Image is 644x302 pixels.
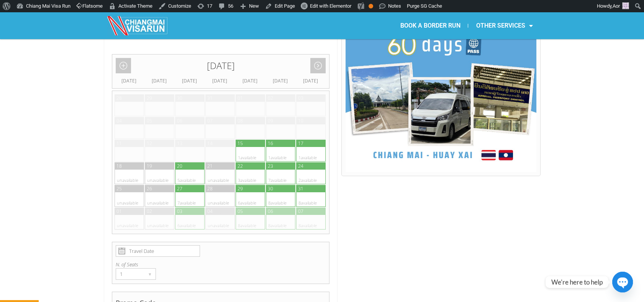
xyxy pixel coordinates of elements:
div: 27 [177,185,182,192]
div: [DATE] [205,77,235,85]
div: 06 [177,117,182,124]
div: 02 [268,95,273,101]
div: 09 [268,117,273,124]
div: 20 [177,163,182,169]
div: 22 [238,163,243,169]
div: 31 [298,185,303,192]
div: 25 [116,185,122,192]
label: N. of Seats [116,261,326,268]
div: [DATE] [174,77,205,85]
a: BOOK A BORDER RUN [392,17,468,35]
span: Edit with Elementor [310,3,351,9]
div: 02 [147,208,152,215]
div: 29 [238,185,243,192]
div: 29 [147,95,152,101]
div: OK [369,4,373,8]
div: 07 [298,208,303,215]
div: 28 [207,185,213,192]
div: [DATE] [295,77,326,85]
div: 04 [116,117,122,124]
span: Aor [613,3,620,9]
div: 12 [147,140,152,147]
div: 28 [116,95,122,101]
div: 10 [298,117,303,124]
div: [DATE] [114,77,144,85]
div: 26 [147,185,152,192]
div: 21 [207,163,213,169]
div: 07 [207,117,213,124]
div: ▾ [145,269,156,279]
div: 30 [268,185,273,192]
div: 14 [207,140,213,147]
div: 30 [177,95,182,101]
div: 04 [207,208,213,215]
div: [DATE] [265,77,295,85]
div: 05 [147,117,152,124]
div: 18 [116,163,122,169]
div: [DATE] [144,77,174,85]
div: 16 [268,140,273,147]
div: 05 [238,208,243,215]
a: OTHER SERVICES [468,17,540,35]
div: 13 [177,140,182,147]
div: 06 [268,208,273,215]
div: 01 [238,95,243,101]
div: 1 [116,269,141,279]
div: [DATE] [112,54,329,77]
div: 31 [207,95,213,101]
div: [DATE] [235,77,265,85]
div: 24 [298,163,303,169]
nav: Menu [322,17,540,35]
div: 19 [147,163,152,169]
div: 03 [298,95,303,101]
div: 08 [238,117,243,124]
div: 15 [238,140,243,147]
div: 11 [116,140,122,147]
div: 17 [298,140,303,147]
div: 23 [268,163,273,169]
div: 03 [177,208,182,215]
div: 01 [116,208,122,215]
